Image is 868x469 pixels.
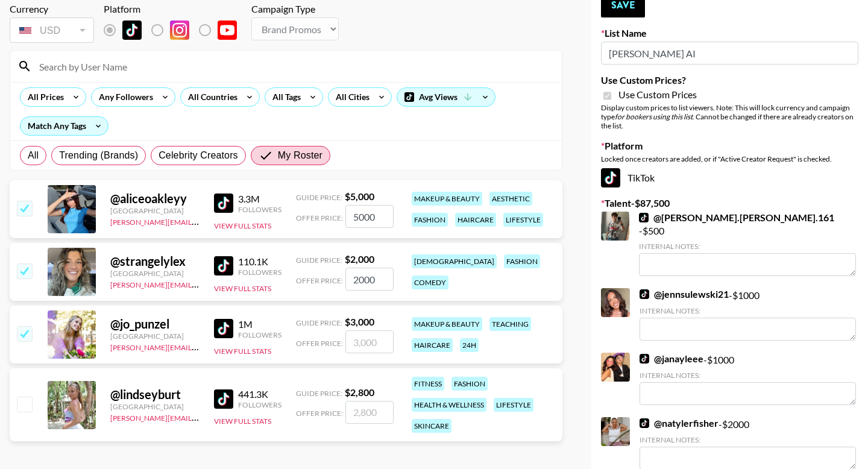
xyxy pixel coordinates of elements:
div: 110.1K [238,256,281,268]
div: Match Any Tags [20,117,108,135]
div: Currency [10,3,94,15]
a: @[PERSON_NAME].[PERSON_NAME].161 [639,212,834,224]
span: Trending (Brands) [59,148,138,163]
div: Currency is locked to USD [10,15,94,45]
span: Guide Price: [296,318,342,327]
label: Platform [601,140,858,152]
a: [PERSON_NAME][EMAIL_ADDRESS][DOMAIN_NAME] [110,411,289,423]
strong: $ 5,000 [345,190,374,202]
img: TikTok [214,319,233,338]
div: [GEOGRAPHIC_DATA] [110,269,200,278]
div: USD [12,20,92,41]
a: [PERSON_NAME][EMAIL_ADDRESS][DOMAIN_NAME] [110,341,289,352]
div: All Countries [181,88,240,106]
div: teaching [489,317,531,331]
div: haircare [455,213,496,227]
input: 3,000 [345,330,394,353]
img: Instagram [170,20,189,40]
div: fashion [412,213,448,227]
img: YouTube [218,20,237,40]
div: aesthetic [489,192,532,206]
div: makeup & beauty [412,192,482,206]
span: Guide Price: [296,193,342,202]
img: TikTok [639,213,649,222]
div: Locked once creators are added, or if "Active Creator Request" is checked. [601,154,858,163]
div: fashion [451,377,488,391]
a: [PERSON_NAME][EMAIL_ADDRESS][DOMAIN_NAME] [110,278,289,289]
label: Use Custom Prices? [601,74,858,86]
div: Internal Notes: [640,306,856,315]
div: skincare [412,419,451,433]
div: haircare [412,338,453,352]
img: TikTok [640,418,649,428]
div: All Prices [20,88,66,106]
div: fashion [504,254,540,268]
div: Followers [238,205,281,214]
div: All Tags [265,88,303,106]
a: @jennsulewski21 [640,288,729,300]
div: @ aliceoakleyy [110,191,200,206]
strong: $ 3,000 [345,316,374,327]
div: Platform [104,3,247,15]
div: - $ 500 [639,212,856,276]
input: 2,000 [345,268,394,291]
div: Followers [238,400,281,409]
div: [DEMOGRAPHIC_DATA] [412,254,497,268]
span: My Roster [278,148,322,163]
span: Offer Price: [296,276,343,285]
div: Internal Notes: [640,371,856,380]
a: [PERSON_NAME][EMAIL_ADDRESS][DOMAIN_NAME] [110,215,289,227]
div: @ jo_punzel [110,316,200,332]
div: [GEOGRAPHIC_DATA] [110,332,200,341]
img: TikTok [601,168,620,187]
img: TikTok [640,289,649,299]
div: health & wellness [412,398,486,412]
div: TikTok [601,168,858,187]
button: View Full Stats [214,284,271,293]
div: Internal Notes: [639,242,856,251]
img: TikTok [214,194,233,213]
div: comedy [412,275,448,289]
em: for bookers using this list [615,112,693,121]
div: Campaign Type [251,3,339,15]
div: 24h [460,338,479,352]
div: fitness [412,377,444,391]
div: - $ 1000 [640,353,856,405]
span: Guide Price: [296,256,342,265]
div: Display custom prices to list viewers. Note: This will lock currency and campaign type . Cannot b... [601,103,858,130]
img: TikTok [214,389,233,409]
button: View Full Stats [214,347,271,356]
span: Offer Price: [296,213,343,222]
span: All [28,148,39,163]
label: Talent - $ 87,500 [601,197,858,209]
input: 2,800 [345,401,394,424]
button: View Full Stats [214,221,271,230]
div: [GEOGRAPHIC_DATA] [110,206,200,215]
div: List locked to TikTok. [104,17,247,43]
div: lifestyle [494,398,533,412]
button: View Full Stats [214,417,271,426]
div: All Cities [329,88,372,106]
input: 5,000 [345,205,394,228]
label: List Name [601,27,858,39]
div: [GEOGRAPHIC_DATA] [110,402,200,411]
div: Followers [238,268,281,277]
a: @janayleee [640,353,703,365]
strong: $ 2,000 [345,253,374,265]
div: - $ 1000 [640,288,856,341]
div: @ lindseyburt [110,387,200,402]
div: 1M [238,318,281,330]
div: @ strangelylex [110,254,200,269]
img: TikTok [640,354,649,364]
span: Use Custom Prices [618,89,697,101]
span: Celebrity Creators [159,148,238,163]
span: Guide Price: [296,389,342,398]
div: lifestyle [503,213,543,227]
a: @natylerfisher [640,417,719,429]
img: TikTok [214,256,233,275]
div: makeup & beauty [412,317,482,331]
img: TikTok [122,20,142,40]
input: Search by User Name [32,57,555,76]
strong: $ 2,800 [345,386,374,398]
div: Avg Views [397,88,495,106]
